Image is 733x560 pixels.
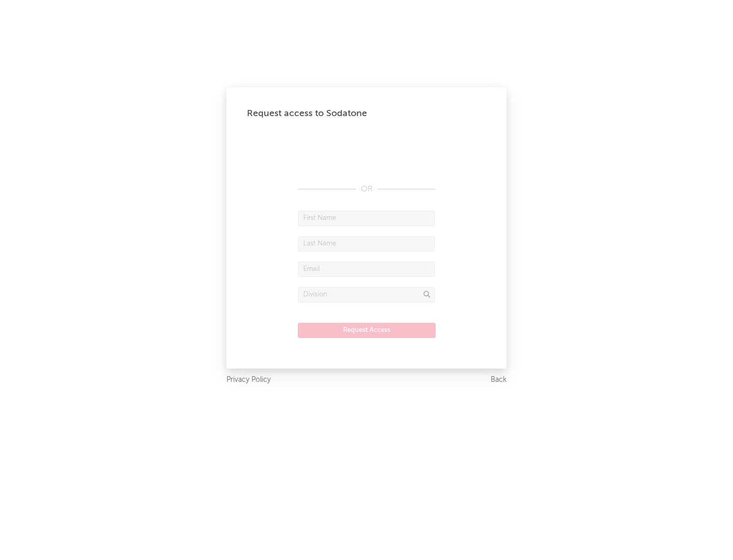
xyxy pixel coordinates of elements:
a: Privacy Policy [227,374,271,386]
button: Request Access [298,323,436,338]
div: OR [298,183,435,195]
div: Request access to Sodatone [247,107,486,120]
a: Back [491,374,506,386]
input: Division [298,287,435,302]
input: Last Name [298,236,435,251]
input: Email [298,262,435,277]
input: First Name [298,211,435,226]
